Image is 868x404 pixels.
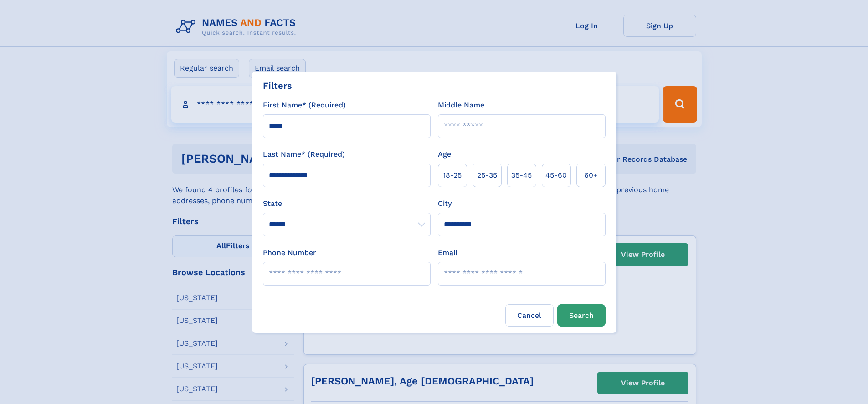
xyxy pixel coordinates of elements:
[263,149,345,160] label: Last Name* (Required)
[263,247,316,258] label: Phone Number
[477,170,497,181] span: 25‑35
[438,198,452,209] label: City
[438,247,457,258] label: Email
[545,170,567,181] span: 45‑60
[443,170,462,181] span: 18‑25
[438,149,451,160] label: Age
[557,304,606,327] button: Search
[511,170,532,181] span: 35‑45
[505,304,554,327] label: Cancel
[438,100,484,111] label: Middle Name
[263,79,292,92] div: Filters
[263,198,431,209] label: State
[263,100,346,111] label: First Name* (Required)
[584,170,598,181] span: 60+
